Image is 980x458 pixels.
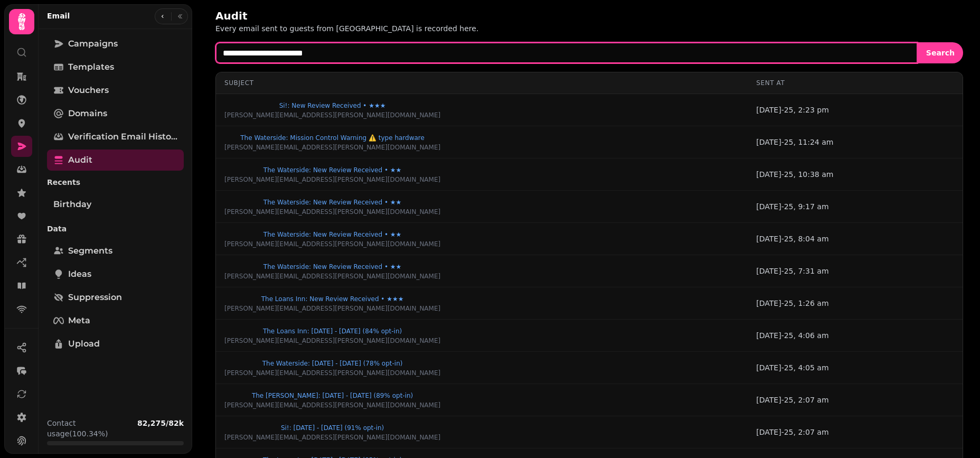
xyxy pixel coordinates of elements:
[47,57,184,78] a: Templates
[918,42,963,63] button: Search
[68,338,100,350] span: Upload
[224,261,440,272] button: The Waterside: New Review Received • ★★
[47,219,184,238] p: Data
[756,201,954,212] div: [DATE]-25, 9:17 am
[68,268,91,281] span: Ideas
[47,33,184,54] a: Campaigns
[68,84,109,97] span: Vouchers
[224,326,440,337] button: The Loans Inn: [DATE] - [DATE] (84% opt-in)
[47,126,184,147] a: Verification email history
[224,433,440,442] p: [PERSON_NAME][EMAIL_ADDRESS][PERSON_NAME][DOMAIN_NAME]
[224,79,739,87] div: Subject
[224,369,440,377] p: [PERSON_NAME][EMAIL_ADDRESS][PERSON_NAME][DOMAIN_NAME]
[224,167,440,173] span: The Waterside: New Review Received • ★★
[224,135,440,141] span: The Waterside: Mission Control Warning ⚠️ type hardware
[224,425,440,431] span: Si!: [DATE] - [DATE] (91% opt-in)
[47,194,184,215] a: Birthday
[224,272,440,281] p: [PERSON_NAME][EMAIL_ADDRESS][PERSON_NAME][DOMAIN_NAME]
[53,198,91,211] span: Birthday
[224,133,440,143] button: The Waterside: Mission Control Warning ⚠️ type hardware
[224,392,440,399] span: The [PERSON_NAME]: [DATE] - [DATE] (89% opt-in)
[47,173,184,192] p: Recents
[47,310,184,331] a: Meta
[224,360,440,367] span: The Waterside: [DATE] - [DATE] (78% opt-in)
[47,149,184,171] a: Audit
[224,390,440,401] button: The [PERSON_NAME]: [DATE] - [DATE] (89% opt-in)
[68,61,114,73] span: Templates
[224,264,440,270] span: The Waterside: New Review Received • ★★
[224,304,440,313] p: [PERSON_NAME][EMAIL_ADDRESS][PERSON_NAME][DOMAIN_NAME]
[68,291,122,304] span: Suppression
[756,79,954,87] div: Sent At
[224,197,440,208] button: The Waterside: New Review Received • ★★
[756,427,954,437] div: [DATE]-25, 2:07 am
[224,199,440,205] span: The Waterside: New Review Received • ★★
[39,29,192,409] nav: Tabs
[47,103,184,124] a: Domains
[137,419,184,427] b: 82,275 / 82k
[224,229,440,240] button: The Waterside: New Review Received • ★★
[47,240,184,261] a: Segments
[68,130,177,143] span: Verification email history
[47,80,184,101] a: Vouchers
[756,266,954,276] div: [DATE]-25, 7:31 am
[756,233,954,244] div: [DATE]-25, 8:04 am
[756,298,954,309] div: [DATE]-25, 1:26 am
[47,333,184,354] a: Upload
[224,100,440,111] button: Si!: New Review Received • ★★★
[926,49,955,57] span: Search
[756,105,954,115] div: [DATE]-25, 2:23 pm
[224,358,440,369] button: The Waterside: [DATE] - [DATE] (78% opt-in)
[224,231,440,238] span: The Waterside: New Review Received • ★★
[47,11,70,21] h2: Email
[224,296,440,302] span: The Loans Inn: New Review Received • ★★★
[47,418,133,439] p: Contact usage (100.34%)
[224,240,440,248] p: [PERSON_NAME][EMAIL_ADDRESS][PERSON_NAME][DOMAIN_NAME]
[68,107,107,120] span: Domains
[68,314,90,327] span: Meta
[68,245,112,257] span: Segments
[224,175,440,184] p: [PERSON_NAME][EMAIL_ADDRESS][PERSON_NAME][DOMAIN_NAME]
[224,328,440,334] span: The Loans Inn: [DATE] - [DATE] (84% opt-in)
[68,38,118,50] span: Campaigns
[68,154,92,166] span: Audit
[756,362,954,373] div: [DATE]-25, 4:05 am
[756,169,954,180] div: [DATE]-25, 10:38 am
[47,287,184,308] a: Suppression
[224,423,440,433] button: Si!: [DATE] - [DATE] (91% opt-in)
[224,401,440,409] p: [PERSON_NAME][EMAIL_ADDRESS][PERSON_NAME][DOMAIN_NAME]
[224,337,440,345] p: [PERSON_NAME][EMAIL_ADDRESS][PERSON_NAME][DOMAIN_NAME]
[224,294,440,304] button: The Loans Inn: New Review Received • ★★★
[224,165,440,175] button: The Waterside: New Review Received • ★★
[224,208,440,216] p: [PERSON_NAME][EMAIL_ADDRESS][PERSON_NAME][DOMAIN_NAME]
[756,330,954,341] div: [DATE]-25, 4:06 am
[224,111,440,119] p: [PERSON_NAME][EMAIL_ADDRESS][PERSON_NAME][DOMAIN_NAME]
[224,102,440,109] span: Si!: New Review Received • ★★★
[224,143,440,152] p: [PERSON_NAME][EMAIL_ADDRESS][PERSON_NAME][DOMAIN_NAME]
[47,264,184,285] a: Ideas
[756,137,954,147] div: [DATE]-25, 11:24 am
[215,8,418,23] h2: Audit
[756,395,954,405] div: [DATE]-25, 2:07 am
[215,23,478,34] p: Every email sent to guests from [GEOGRAPHIC_DATA] is recorded here.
